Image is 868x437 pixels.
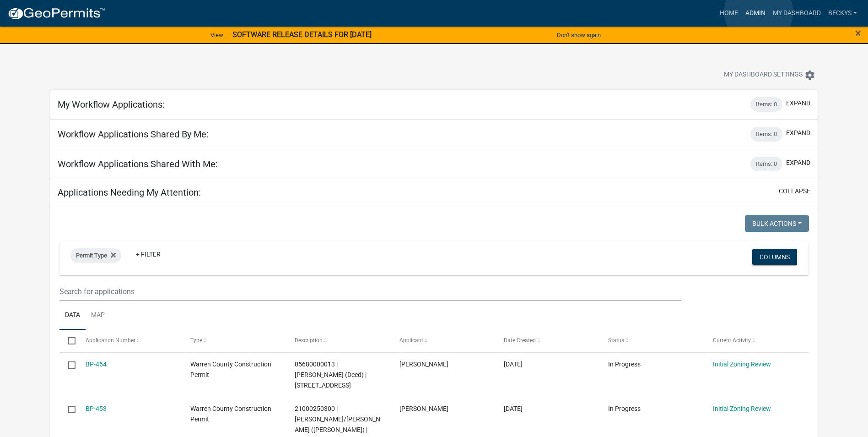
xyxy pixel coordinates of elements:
[58,129,209,140] h5: Workflow Applications Shared By Me:
[704,330,808,352] datatable-header-cell: Current Activity
[716,5,742,22] a: Home
[608,337,624,344] span: Status
[855,27,861,39] span: ×
[495,330,599,352] datatable-header-cell: Date Created
[295,337,323,344] span: Description
[59,330,77,352] datatable-header-cell: Select
[504,405,523,412] span: 09/12/2025
[504,337,536,344] span: Date Created
[504,361,523,368] span: 09/14/2025
[786,128,810,138] button: expand
[190,405,271,423] span: Warren County Construction Permit
[58,158,218,169] h5: Workflow Applications Shared With Me:
[182,330,286,352] datatable-header-cell: Type
[713,405,771,412] a: Initial Zoning Review
[58,99,165,110] h5: My Workflow Applications:
[59,301,86,330] a: Data
[58,187,201,198] h5: Applications Needing My Attention:
[76,252,107,259] span: Permit Type
[286,330,390,352] datatable-header-cell: Description
[713,361,771,368] a: Initial Zoning Review
[399,361,448,368] span: lee larsen
[804,70,815,81] i: settings
[390,330,495,352] datatable-header-cell: Applicant
[59,282,681,301] input: Search for applications
[86,337,135,344] span: Application Number
[608,361,641,368] span: In Progress
[399,405,448,412] span: Susan
[750,97,782,112] div: Items: 0
[786,158,810,168] button: expand
[608,405,641,412] span: In Progress
[750,157,782,171] div: Items: 0
[717,66,823,84] button: My Dashboard Settingssettings
[190,361,271,378] span: Warren County Construction Permit
[399,337,423,344] span: Applicant
[742,5,769,22] a: Admin
[713,337,751,344] span: Current Activity
[553,27,604,43] button: Don't show again
[86,405,107,412] a: BP-453
[295,361,367,389] span: 05680000013 | LARSEN, LEE (Deed) | 6306 R63 hwy
[724,70,803,81] span: My Dashboard Settings
[750,127,782,142] div: Items: 0
[86,361,107,368] a: BP-454
[825,5,861,22] a: beckys
[769,5,825,22] a: My Dashboard
[599,330,704,352] datatable-header-cell: Status
[86,301,110,330] a: Map
[855,27,861,38] button: Close
[232,30,372,39] strong: SOFTWARE RELEASE DETAILS FOR [DATE]
[752,249,797,265] button: Columns
[129,246,168,262] a: + Filter
[207,27,227,43] a: View
[77,330,181,352] datatable-header-cell: Application Number
[190,337,202,344] span: Type
[745,215,809,232] button: Bulk Actions
[779,186,810,196] button: collapse
[786,98,810,108] button: expand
